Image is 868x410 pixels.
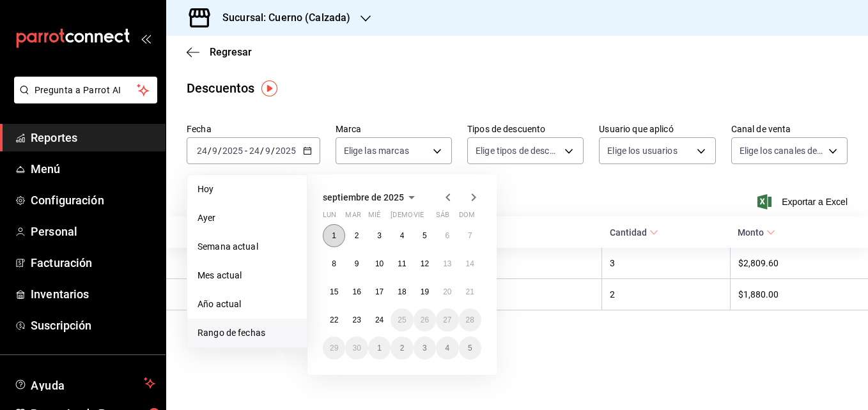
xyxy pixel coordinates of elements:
button: 8 de septiembre de 2025 [323,252,345,275]
button: 6 de septiembre de 2025 [436,224,458,247]
abbr: 8 de septiembre de 2025 [332,259,336,268]
th: 3 [602,248,731,279]
span: Facturación [31,254,155,271]
span: septiembre de 2025 [323,192,404,202]
th: $1,880.00 [730,279,868,310]
abbr: 16 de septiembre de 2025 [352,287,360,296]
button: 30 de septiembre de 2025 [345,337,368,360]
span: - [245,146,247,156]
button: 2 de septiembre de 2025 [345,224,368,247]
th: $2,809.60 [730,248,868,279]
input: -- [265,146,271,156]
button: 9 de septiembre de 2025 [345,252,368,275]
abbr: 18 de septiembre de 2025 [398,287,406,296]
abbr: 23 de septiembre de 2025 [352,315,360,324]
span: Elige tipos de descuento [476,144,560,157]
abbr: 28 de septiembre de 2025 [466,315,474,324]
input: -- [196,146,208,156]
button: 17 de septiembre de 2025 [368,280,391,303]
span: Menú [31,160,155,178]
th: [PERSON_NAME] [166,248,397,279]
button: 3 de septiembre de 2025 [368,224,391,247]
button: open_drawer_menu [141,33,151,43]
span: Elige los canales de venta [740,144,824,157]
abbr: 5 de septiembre de 2025 [422,231,427,240]
button: Tooltip marker [261,80,277,96]
button: Exportar a Excel [760,194,848,209]
span: Mes actual [198,269,297,282]
span: Elige los usuarios [607,144,677,157]
button: 16 de septiembre de 2025 [345,280,368,303]
span: Suscripción [31,317,155,334]
input: ---- [275,146,297,156]
abbr: 6 de septiembre de 2025 [445,231,449,240]
abbr: 2 de septiembre de 2025 [355,231,359,240]
abbr: 22 de septiembre de 2025 [330,315,338,324]
span: Monto [738,227,775,238]
abbr: 24 de septiembre de 2025 [375,315,384,324]
a: Pregunta a Parrot AI [9,93,157,106]
button: 18 de septiembre de 2025 [391,280,413,303]
abbr: 27 de septiembre de 2025 [443,315,451,324]
div: Descuentos [187,79,254,98]
abbr: domingo [459,211,475,224]
span: Semana actual [198,240,297,254]
abbr: jueves [391,211,466,224]
abbr: 15 de septiembre de 2025 [330,287,338,296]
span: Cantidad [610,227,658,238]
button: 20 de septiembre de 2025 [436,280,458,303]
span: Inventarios [31,285,155,303]
label: Canal de venta [731,125,848,133]
button: septiembre de 2025 [323,190,419,205]
abbr: 30 de septiembre de 2025 [352,344,360,353]
abbr: 26 de septiembre de 2025 [421,315,429,324]
button: 15 de septiembre de 2025 [323,280,345,303]
button: 12 de septiembre de 2025 [414,252,436,275]
abbr: 1 de septiembre de 2025 [332,231,336,240]
abbr: 3 de octubre de 2025 [422,344,427,353]
abbr: 29 de septiembre de 2025 [330,344,338,353]
th: 2 [602,279,731,310]
abbr: 12 de septiembre de 2025 [421,259,429,268]
abbr: 25 de septiembre de 2025 [398,315,406,324]
span: Elige las marcas [344,144,409,157]
button: 26 de septiembre de 2025 [414,308,436,331]
abbr: 1 de octubre de 2025 [377,344,382,353]
button: 11 de septiembre de 2025 [391,252,413,275]
abbr: 7 de septiembre de 2025 [468,231,472,240]
abbr: lunes [323,211,336,224]
button: 29 de septiembre de 2025 [323,337,345,360]
label: Tipos de descuento [467,125,584,133]
button: 21 de septiembre de 2025 [459,280,481,303]
button: 24 de septiembre de 2025 [368,308,391,331]
abbr: 4 de septiembre de 2025 [400,231,405,240]
button: 1 de septiembre de 2025 [323,224,345,247]
abbr: 11 de septiembre de 2025 [398,259,406,268]
abbr: 13 de septiembre de 2025 [443,259,451,268]
span: Personal [31,223,155,240]
button: 4 de octubre de 2025 [436,337,458,360]
label: Usuario que aplicó [599,125,715,133]
span: Reportes [31,129,155,146]
span: Configuración [31,192,155,209]
input: -- [212,146,218,156]
abbr: 10 de septiembre de 2025 [375,259,384,268]
h3: Sucursal: Cuerno (Calzada) [212,10,350,26]
button: 23 de septiembre de 2025 [345,308,368,331]
button: 1 de octubre de 2025 [368,337,391,360]
button: 10 de septiembre de 2025 [368,252,391,275]
button: 2 de octubre de 2025 [391,337,413,360]
span: / [208,146,212,156]
input: -- [249,146,260,156]
span: Rango de fechas [198,326,297,340]
abbr: 3 de septiembre de 2025 [377,231,382,240]
button: Pregunta a Parrot AI [14,77,157,103]
abbr: 19 de septiembre de 2025 [421,287,429,296]
button: 25 de septiembre de 2025 [391,308,413,331]
abbr: 5 de octubre de 2025 [468,344,472,353]
abbr: 17 de septiembre de 2025 [375,287,384,296]
span: / [271,146,275,156]
abbr: martes [345,211,360,224]
abbr: sábado [436,211,449,224]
